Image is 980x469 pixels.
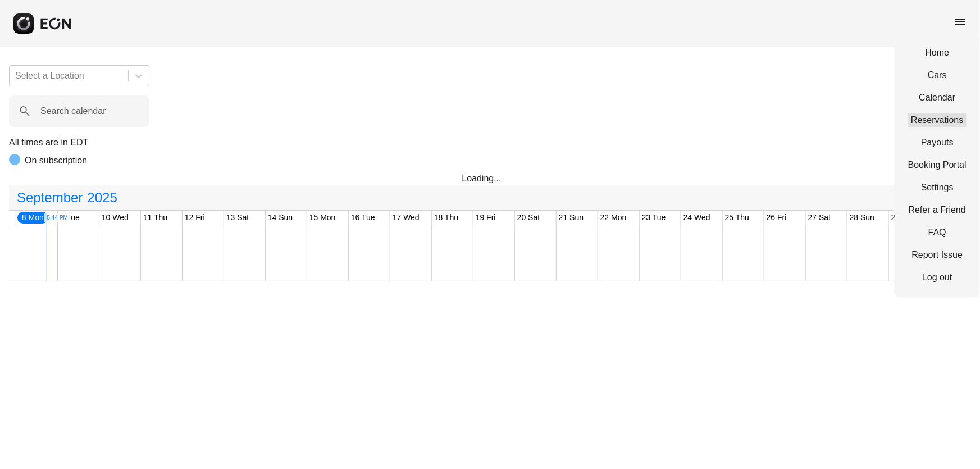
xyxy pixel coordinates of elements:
div: 23 Tue [640,211,668,225]
div: 29 Mon [889,211,920,225]
span: menu [953,15,967,29]
div: 13 Sat [224,211,251,225]
a: Home [908,46,967,60]
span: September [15,186,85,209]
div: 16 Tue [349,211,377,225]
a: Reservations [908,113,967,127]
div: 10 Wed [99,211,131,225]
a: Refer a Friend [908,203,967,217]
div: 19 Fri [473,211,498,225]
div: 11 Thu [141,211,170,225]
span: 2025 [85,186,119,209]
a: Settings [908,181,967,194]
div: Loading... [462,172,518,185]
a: Report Issue [908,248,967,262]
a: FAQ [908,226,967,239]
div: 27 Sat [806,211,833,225]
div: 14 Sun [266,211,295,225]
a: Cars [908,69,967,82]
p: All times are in EDT [9,136,971,149]
div: 20 Sat [515,211,542,225]
a: Log out [908,271,967,284]
div: 12 Fri [183,211,207,225]
div: 22 Mon [598,211,629,225]
div: 24 Wed [681,211,713,225]
div: 15 Mon [307,211,338,225]
p: On subscription [25,154,87,167]
a: Calendar [908,91,967,104]
div: 21 Sun [557,211,586,225]
div: 17 Wed [390,211,422,225]
div: 28 Sun [847,211,877,225]
div: 25 Thu [723,211,751,225]
button: September2025 [10,186,124,209]
a: Payouts [908,136,967,149]
label: Search calendar [40,104,106,118]
div: 8 Mon [16,211,49,225]
div: 18 Thu [432,211,461,225]
div: 26 Fri [764,211,789,225]
div: 9 Tue [58,211,82,225]
a: Booking Portal [908,158,967,172]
